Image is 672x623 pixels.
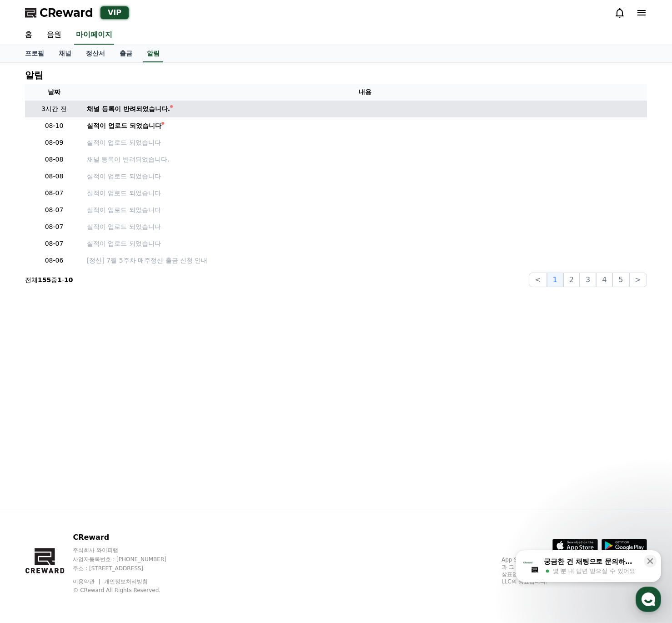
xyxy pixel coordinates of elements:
a: CReward [25,5,93,20]
a: 홈 [3,289,60,311]
p: 08-06 [29,256,80,265]
button: 4 [596,273,612,287]
p: 사업자등록번호 : [PHONE_NUMBER] [73,556,184,563]
div: VIP [100,6,129,19]
a: 대화 [60,289,117,311]
button: > [629,273,647,287]
a: [정산] 7월 5주차 매주정산 출금 신청 안내 [87,256,643,265]
p: 08-10 [29,121,80,131]
a: 설정 [117,289,175,311]
div: 채널 등록이 반려되었습니다. [87,104,170,114]
p: 08-09 [29,138,80,147]
p: 08-08 [29,155,80,164]
strong: 10 [64,276,73,284]
button: 5 [612,273,629,287]
p: 주식회사 와이피랩 [73,547,184,554]
span: 대화 [83,303,94,310]
a: 알림 [143,45,163,62]
span: CReward [40,5,93,20]
button: 2 [563,273,580,287]
p: 08-07 [29,188,80,198]
strong: 155 [38,276,51,284]
a: 실적이 업로드 되었습니다 [87,205,643,215]
span: 홈 [29,302,34,309]
p: CReward [73,532,184,543]
a: 실적이 업로드 되었습니다 [87,188,643,198]
a: 실적이 업로드 되었습니다 [87,172,643,181]
p: App Store, iCloud, iCloud Drive 및 iTunes Store는 미국과 그 밖의 나라 및 지역에서 등록된 Apple Inc.의 서비스 상표입니다. Goo... [501,556,647,585]
a: 실적이 업로드 되었습니다 [87,239,643,248]
p: © CReward All Rights Reserved. [73,587,184,594]
a: 홈 [18,25,40,45]
p: 08-07 [29,239,80,248]
p: 주소 : [STREET_ADDRESS] [73,565,184,572]
a: 실적이 업로드 되었습니다 [87,121,643,131]
a: 정산서 [79,45,112,62]
a: 프로필 [18,45,51,62]
a: 출금 [112,45,140,62]
p: 08-08 [29,172,80,181]
p: 채널 등록이 반려되었습니다. [87,155,643,164]
button: < [529,273,547,287]
th: 날짜 [25,84,83,101]
h4: 알림 [25,70,43,80]
strong: 1 [57,276,62,284]
a: 채널 [51,45,79,62]
button: 3 [580,273,596,287]
a: 실적이 업로드 되었습니다 [87,222,643,232]
div: 실적이 업로드 되었습니다 [87,121,161,131]
p: 전체 중 - [25,275,73,284]
p: 08-07 [29,205,80,215]
a: 개인정보처리방침 [104,578,148,585]
a: 실적이 업로드 되었습니다 [87,138,643,147]
span: 설정 [140,302,151,309]
a: 이용약관 [73,578,101,585]
th: 내용 [83,84,647,101]
button: 1 [547,273,563,287]
a: 마이페이지 [74,25,114,45]
a: 음원 [40,25,69,45]
p: 08-07 [29,222,80,232]
p: 3시간 전 [29,104,80,114]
